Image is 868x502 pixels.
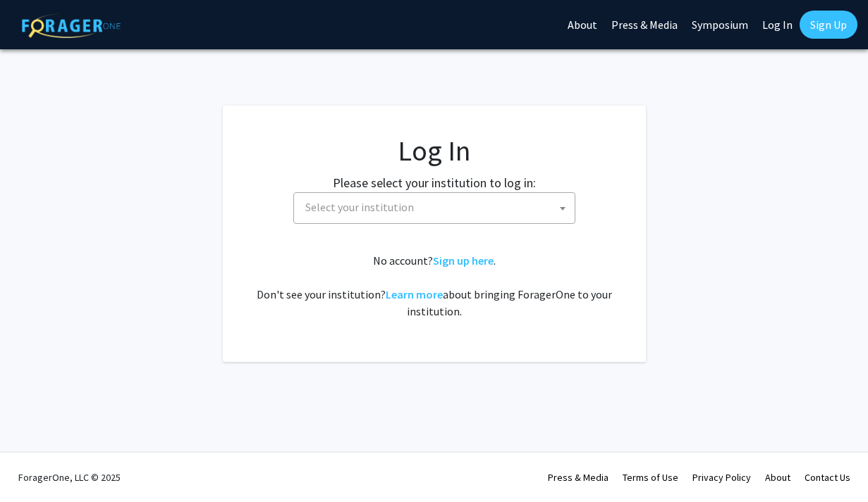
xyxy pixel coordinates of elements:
[333,173,536,192] label: Please select your institution to log in:
[293,192,575,224] span: Select your institution
[18,453,121,502] div: ForagerOne, LLC © 2025
[765,471,790,484] a: About
[800,11,857,39] a: Sign Up
[251,252,618,320] div: No account? . Don't see your institution? about bringing ForagerOne to your institution.
[251,134,618,168] h1: Log In
[692,471,751,484] a: Privacy Policy
[22,13,121,38] img: ForagerOne Logo
[805,471,850,484] a: Contact Us
[300,193,575,222] span: Select your institution
[623,471,678,484] a: Terms of Use
[305,200,414,214] span: Select your institution
[548,471,609,484] a: Press & Media
[433,253,494,268] a: Sign up here
[386,287,443,301] a: Learn more about bringing ForagerOne to your institution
